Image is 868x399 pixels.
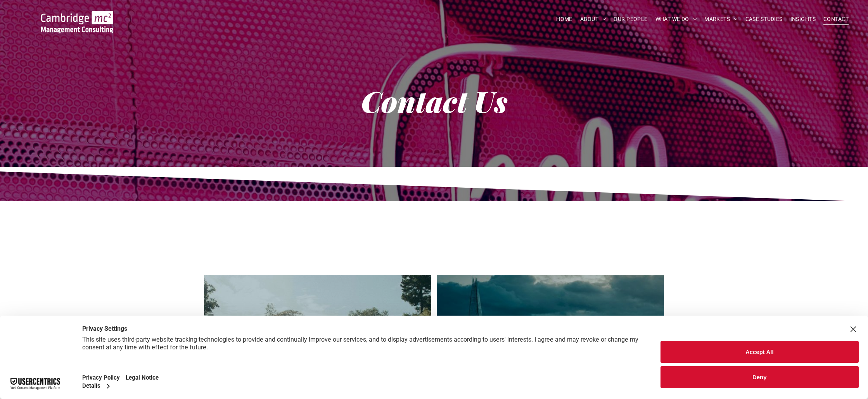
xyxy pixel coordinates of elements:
[361,81,467,120] strong: Contact
[652,13,701,25] a: WHAT WE DO
[41,11,113,33] img: Go to Homepage
[41,12,113,20] a: Your Business Transformed | Cambridge Management Consulting
[820,13,852,25] a: CONTACT
[552,13,576,25] a: HOME
[576,13,610,25] a: ABOUT
[610,13,651,25] a: OUR PEOPLE
[787,13,820,25] a: INSIGHTS
[742,13,787,25] a: CASE STUDIES
[474,81,507,120] strong: Us
[700,13,741,25] a: MARKETS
